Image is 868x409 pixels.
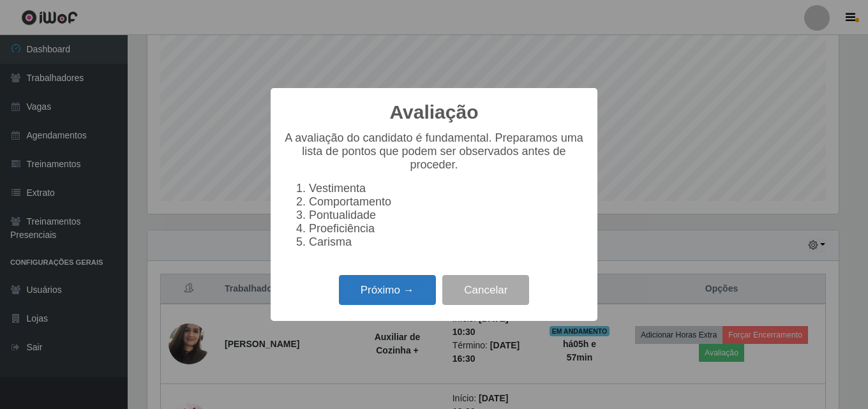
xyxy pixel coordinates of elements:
[309,235,585,249] li: Carisma
[309,195,585,209] li: Comportamento
[390,101,479,124] h2: Avaliação
[309,182,585,195] li: Vestimenta
[339,275,436,305] button: Próximo →
[309,222,585,235] li: Proeficiência
[309,209,585,222] li: Pontualidade
[283,131,585,172] p: A avaliação do candidato é fundamental. Preparamos uma lista de pontos que podem ser observados a...
[442,275,529,305] button: Cancelar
